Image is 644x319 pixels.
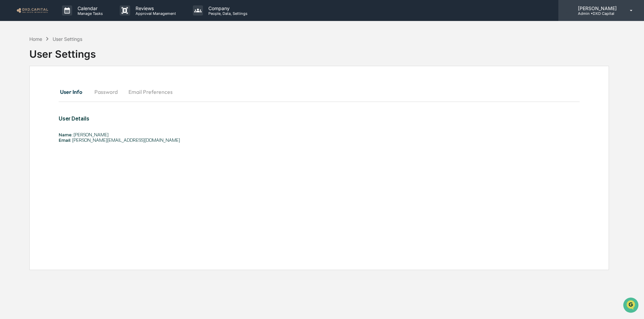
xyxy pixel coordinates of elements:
[59,132,72,137] span: Name:
[59,137,71,143] span: Email:
[7,14,123,25] p: How can we help?
[115,54,123,62] button: Start new chat
[48,114,82,119] a: Powered byPylon
[23,52,111,58] div: Start new chat
[7,99,12,104] div: 🔎
[72,11,106,16] p: Manage Tasks
[72,5,106,11] p: Calendar
[13,98,42,105] span: Data Lookup
[59,84,89,100] button: User Info
[89,84,123,100] button: Password
[130,11,179,16] p: Approval Management
[4,95,45,107] a: 🔎Data Lookup
[67,114,82,119] span: Pylon
[123,84,178,100] button: Email Preferences
[130,5,179,11] p: Reviews
[203,11,251,16] p: People, Data, Settings
[56,85,84,92] span: Attestations
[49,86,54,91] div: 🗄️
[622,297,641,315] iframe: Open customer support
[13,85,43,92] span: Preclearance
[573,5,620,11] p: [PERSON_NAME]
[4,82,46,95] a: 🖐️Preclearance
[59,137,475,143] div: [PERSON_NAME][EMAIL_ADDRESS][DOMAIN_NAME]
[29,36,42,42] div: Home
[203,5,251,11] p: Company
[59,84,580,100] div: secondary tabs example
[16,7,49,14] img: logo
[29,43,96,60] div: User Settings
[46,82,86,95] a: 🗄️Attestations
[573,11,620,16] p: Admin • DXD Capital
[7,86,12,91] div: 🖐️
[53,36,82,42] div: User Settings
[59,132,475,137] div: [PERSON_NAME]
[7,52,19,64] img: 1746055101610-c473b297-6a78-478c-a979-82029cc54cd1
[23,58,85,64] div: We're available if you need us!
[59,115,475,122] div: User Details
